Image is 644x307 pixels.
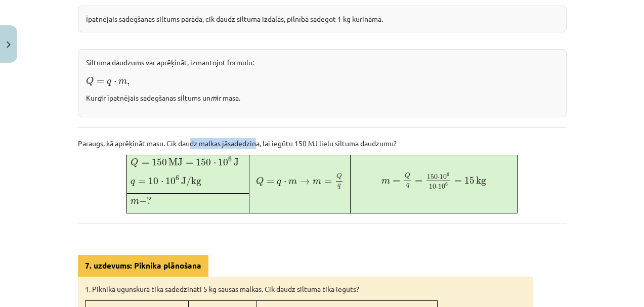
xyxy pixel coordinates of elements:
[234,158,239,166] span: J
[228,157,232,162] span: 6
[147,197,151,204] span: ?
[464,177,475,184] span: 15
[476,177,486,186] span: kg
[97,80,104,84] span: =
[284,181,286,184] span: ⋅
[97,93,101,102] em: q
[165,178,176,185] span: 10
[131,199,139,204] span: m
[427,174,438,180] span: 150
[445,183,448,186] span: 6
[454,180,462,184] span: =
[415,180,422,184] span: =
[393,180,400,184] span: =
[107,79,111,86] span: q
[324,180,332,184] span: =
[142,161,149,165] span: =
[78,138,567,149] p: Paraugs, kā aprēķināt masu. Cik daudz malkas jāsadedzina, lai iegūtu 150 MJ lielu siltuma daudzumu?
[336,173,342,180] span: Q
[118,79,127,84] span: m
[210,93,217,102] em: m
[131,180,135,186] span: q
[429,184,436,189] span: 10
[85,284,526,294] p: 1. Piknikā ugunskurā tika sadedzināti 5 kg sausas malkas. Cik daudz siltuma tika iegūts?
[405,173,410,180] span: Q
[381,179,390,184] span: m
[267,180,274,184] span: =
[447,173,449,177] span: 6
[86,57,559,68] p: Siltuma daudzums var aprēķināt, izmantojot formulu:
[186,177,191,187] span: /
[131,158,139,167] span: Q
[277,180,281,186] span: q
[161,181,163,184] span: ⋅
[213,162,216,165] span: ⋅
[313,180,321,185] span: m
[86,93,559,103] p: Kur ir īpatnējais sadegšanas siltums un ir masa.
[114,81,116,84] span: ⋅
[196,159,211,166] span: 150
[7,41,11,48] img: icon-close-lesson-0947bae3869378f0d4975bcd49f059093ad1ed9edebbc8119c70593378902aed.svg
[218,159,228,166] span: 10
[438,177,440,179] span: ⋅
[191,177,201,187] span: kg
[78,6,567,32] div: Īpatnējais sadegšanas siltums parāda, cik daudz siltuma izdalās, pilnībā sadegot 1 kg kurināmā.
[152,159,167,166] span: 150
[406,184,409,188] span: q
[168,158,183,166] span: MJ
[440,174,447,180] span: 10
[181,177,186,185] span: J
[148,178,158,185] span: 10
[138,180,146,184] span: =
[85,260,201,271] strong: 7. uzdevums: Piknika plānošana
[86,77,94,86] span: Q
[436,187,438,189] span: ⋅
[139,198,147,205] span: −
[438,184,445,189] span: 10
[288,180,297,185] span: m
[337,184,340,189] span: q
[127,81,130,86] span: ,
[186,161,193,165] span: =
[176,176,179,181] span: 6
[300,179,310,185] span: →
[256,177,264,186] span: Q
